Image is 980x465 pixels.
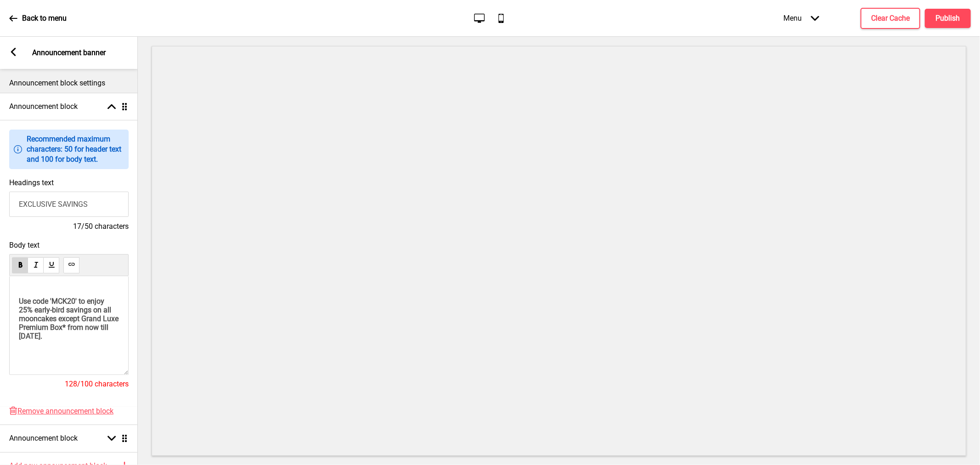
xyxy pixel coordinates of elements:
span: Body text [9,241,129,250]
p: Recommended maximum characters: 50 for header text and 100 for body text. [27,134,124,164]
button: link [63,257,79,273]
h4: Announcement block [9,102,78,112]
h4: Publish [936,13,960,23]
p: Announcement block settings [9,78,129,88]
button: bold [12,257,28,273]
p: Back to menu [22,13,67,23]
button: underline [43,257,59,273]
a: Back to menu [9,6,67,31]
button: Clear Cache [861,8,920,29]
button: Publish [925,9,971,28]
h4: 17/50 characters [9,221,129,232]
span: 128/100 characters [65,380,129,388]
iframe: To enrich screen reader interactions, please activate Accessibility in Grammarly extension settings [152,46,966,456]
p: Announcement banner [32,48,106,58]
span: Use code 'MCK20' to enjoy 25% early-bird savings on all mooncakes except Grand Luxe Premium Box* ... [19,297,120,340]
button: italic [28,257,44,273]
h4: Clear Cache [871,13,910,23]
span: Remove announcement block [17,407,113,415]
h4: Announcement block [9,433,78,443]
label: Headings text [9,178,54,187]
div: Menu [774,5,828,32]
